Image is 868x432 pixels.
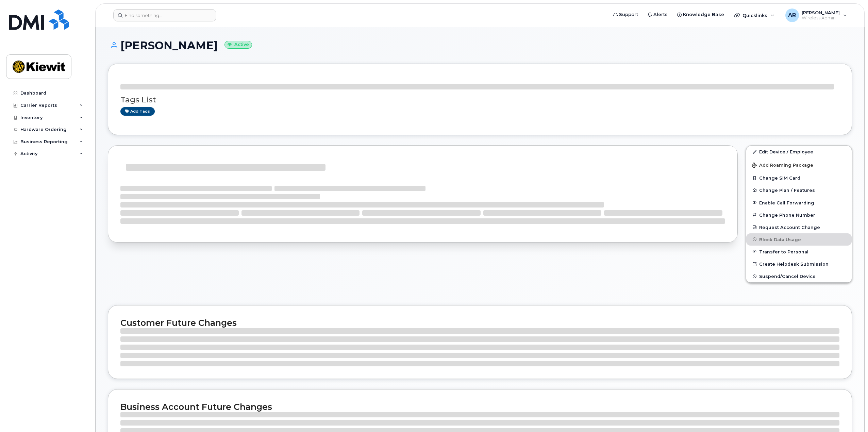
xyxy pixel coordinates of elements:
h2: Customer Future Changes [120,318,839,328]
a: Edit Device / Employee [746,146,852,158]
button: Block Data Usage [746,233,852,246]
button: Change Phone Number [746,209,852,221]
small: Active [224,41,252,49]
span: Enable Call Forwarding [759,200,814,205]
button: Add Roaming Package [746,158,852,172]
span: Suspend/Cancel Device [759,274,816,279]
button: Change Plan / Features [746,184,852,196]
button: Request Account Change [746,221,852,233]
button: Suspend/Cancel Device [746,270,852,282]
a: Create Helpdesk Submission [746,258,852,270]
a: Add tags [120,107,155,116]
h2: Business Account Future Changes [120,402,839,412]
button: Transfer to Personal [746,246,852,258]
span: Add Roaming Package [752,163,813,169]
span: Change Plan / Features [759,188,815,193]
h3: Tags List [120,96,839,104]
button: Change SIM Card [746,172,852,184]
button: Enable Call Forwarding [746,197,852,209]
h1: [PERSON_NAME] [108,39,852,51]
